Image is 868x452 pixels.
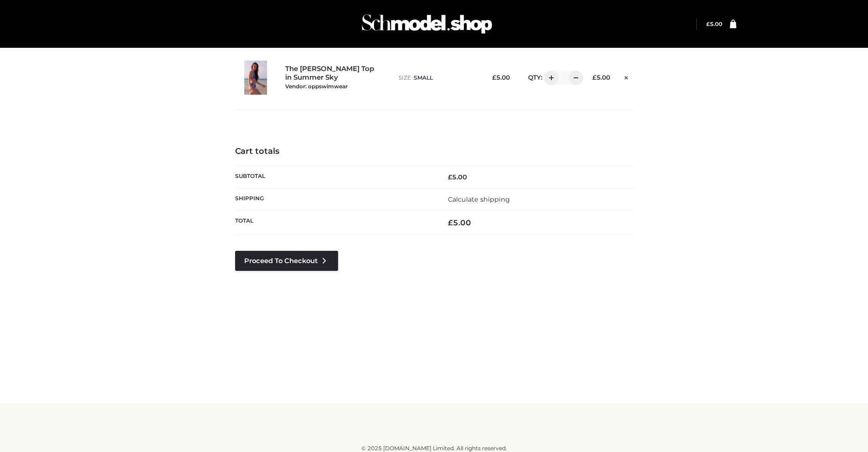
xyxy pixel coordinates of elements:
[706,20,722,27] bdi: 5.00
[235,251,338,271] a: Proceed to Checkout
[448,173,452,181] span: £
[235,147,633,157] h4: Cart totals
[235,188,434,210] th: Shipping
[448,218,453,227] span: £
[414,74,433,81] span: SMALL
[235,211,434,235] th: Total
[448,218,471,227] bdi: 5.00
[448,195,510,203] a: Calculate shipping
[285,83,348,90] small: Vendor: oppswimwear
[448,173,467,181] bdi: 5.00
[492,74,510,81] bdi: 5.00
[592,74,610,81] bdi: 5.00
[519,71,577,85] div: QTY:
[399,74,477,82] p: size :
[706,20,722,27] a: £5.00
[235,166,434,188] th: Subtotal
[492,74,496,81] span: £
[592,74,596,81] span: £
[706,20,710,27] span: £
[619,71,633,82] a: Remove this item
[285,65,379,90] a: The [PERSON_NAME] Top in Summer SkyVendor: oppswimwear
[359,6,495,42] img: Schmodel Admin 964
